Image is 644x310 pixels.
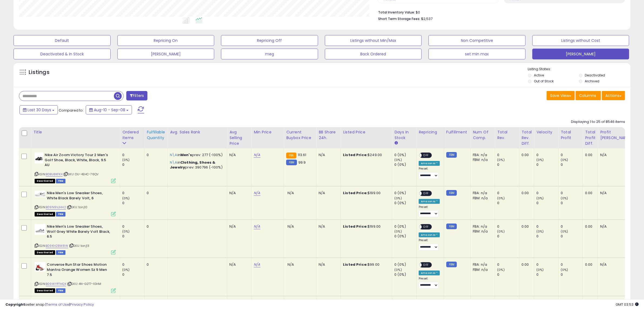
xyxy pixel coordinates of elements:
div: 0 [536,224,558,229]
div: FBM: n/a [473,157,491,162]
b: Nike Men's Low Sneaker Shoes, White Black Barely Volt, 6 [47,191,113,202]
img: 31N2DAkxgjL._SL40_.jpg [35,153,43,163]
span: N\A [170,152,177,157]
div: 0 (0%) [394,272,416,277]
small: FBM [286,160,297,165]
img: 315ThJ01IOL._SL40_.jpg [35,224,45,235]
div: 0.00 [521,191,530,196]
div: $249.00 [343,153,388,157]
div: N/A [229,224,247,229]
div: Profit [PERSON_NAME] [600,129,632,141]
small: (0%) [497,196,505,200]
div: 0 [497,153,519,157]
div: ASIN: [35,224,116,254]
button: Save View [547,91,575,100]
div: 0 [561,272,583,277]
span: N/A [288,224,294,229]
div: ASIN: [35,191,116,216]
span: OFF [422,191,431,196]
div: Min Price [254,129,282,135]
button: Listings without Min/Max [325,35,422,46]
div: $199.00 [343,224,388,229]
div: 0 [122,234,144,239]
span: N/A [288,262,294,267]
div: Avg. Sales Rank [170,129,225,135]
b: Listed Price: [343,224,368,229]
div: Total Profit Diff. [585,129,596,146]
small: FBM [446,262,457,267]
span: FBM [56,212,66,217]
small: (0%) [561,158,568,162]
small: FBM [446,190,457,196]
div: Total Rev. Diff. [521,129,532,146]
div: N/A [600,262,630,267]
div: Velocity [536,129,556,135]
div: 0.00 [521,262,530,267]
a: B09N9VJHH2 [46,205,66,210]
div: Displaying 1 to 25 of 8546 items [571,119,625,124]
div: 0.00 [585,224,594,229]
h5: Listings [29,69,49,76]
a: B09KH28W8W [46,244,68,248]
div: 0 [497,272,519,277]
span: Last 30 Days [28,107,51,113]
span: 2025-10-9 03:53 GMT [616,302,639,307]
div: N/A [319,153,336,157]
div: 0 [497,224,519,229]
div: 0 [561,162,583,167]
label: Out of Stock [534,79,554,83]
div: Listed Price [343,129,390,135]
div: ASIN: [35,262,116,292]
div: Preset: [419,167,440,179]
span: | SKU: tanj10 [67,205,87,209]
div: $99.00 [343,262,388,267]
span: Clothing, Shoes & Jewelry [170,160,215,170]
p: in prev: 390796 (-100%) [170,160,223,170]
button: Filters [126,91,147,100]
b: Listed Price: [343,190,368,196]
span: N/A [288,190,294,196]
div: seller snap | | [5,302,94,307]
button: Non Competitive [428,35,526,46]
div: N/A [229,153,247,157]
div: 0 [536,153,558,157]
div: 0 [561,191,583,196]
span: Aug-10 - Sep-08 [94,107,125,113]
small: (0%) [394,158,402,162]
div: Title [33,129,118,135]
div: N/A [319,262,336,267]
div: 0 [536,262,558,267]
small: FBM [446,224,457,229]
div: Amazon AI * [419,271,440,275]
small: (0%) [561,196,568,200]
button: Columns [576,91,601,100]
a: B0B1J8KFK4 [46,172,62,177]
div: FBA: n/a [473,153,491,157]
div: N/A [319,224,336,229]
div: 0 [122,153,144,157]
a: B09WYP7HQX [46,282,66,286]
small: (0%) [561,268,568,272]
span: FBM [56,179,66,183]
span: Compared to: [59,108,84,113]
span: All listings that are unavailable for purchase on Amazon for any reason other than out-of-stock [35,288,55,293]
p: Listing States: [528,67,630,72]
strong: Copyright [5,302,25,307]
button: Repricing On [117,35,214,46]
label: Active [534,73,544,77]
small: (0%) [122,229,130,234]
span: | SKU: OU-4EHC-76QV [63,172,98,176]
b: Listed Price: [343,152,368,157]
span: All listings that are unavailable for purchase on Amazon for any reason other than out-of-stock [35,179,55,183]
div: 0 [536,162,558,167]
small: (0%) [536,196,544,200]
p: in prev: 277 (-100%) [170,153,223,157]
div: 0 (0%) [394,162,416,167]
button: Actions [602,91,625,100]
a: N/A [254,262,260,267]
div: Fulfillment [446,129,468,135]
img: 31XlWxaI7zL._SL40_.jpg [35,262,45,272]
span: Men's [180,152,192,157]
div: 0 [122,191,144,196]
button: Back Ordered [325,49,422,59]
